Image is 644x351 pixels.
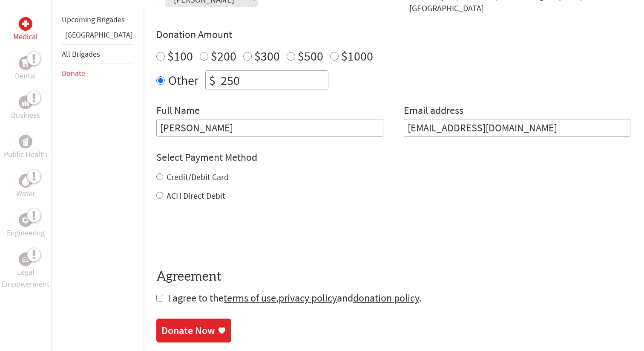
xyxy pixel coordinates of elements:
[19,56,32,70] div: Dental
[156,319,231,342] a: Donate Now
[22,137,29,146] img: Public Health
[2,266,49,290] p: Legal Empowerment
[341,48,373,64] label: $1000
[16,174,35,200] a: WaterWater
[62,49,100,59] a: All Brigades
[167,171,229,182] label: Credit/Debit Card
[62,29,132,44] li: Guatemala
[62,64,132,83] li: Donate
[65,30,132,40] a: [GEOGRAPHIC_DATA]
[206,71,219,90] div: $
[62,44,132,64] li: All Brigades
[13,17,38,43] a: MedicalMedical
[279,291,337,305] a: privacy policy
[62,15,125,24] a: Upcoming Brigades
[404,104,463,119] label: Email address
[11,96,40,121] a: BusinessBusiness
[22,217,29,223] img: Engineering
[19,174,32,188] div: Water
[15,56,36,82] a: DentalDental
[404,119,631,137] input: Your Email
[62,10,132,29] li: Upcoming Brigades
[13,31,38,43] p: Medical
[19,213,32,227] div: Engineering
[11,109,40,121] p: Business
[168,70,198,90] label: Other
[15,70,36,82] p: Dental
[7,213,45,239] a: EngineeringEngineering
[22,20,29,27] img: Medical
[22,176,29,186] img: Water
[19,96,32,109] div: Business
[22,257,29,262] img: Legal Empowerment
[156,119,383,137] input: Enter Full Name
[22,99,29,106] img: Business
[16,188,35,200] p: Water
[156,219,286,252] iframe: reCAPTCHA
[168,291,422,305] span: I agree to the , and .
[4,135,47,160] a: Public HealthPublic Health
[161,324,215,337] div: Donate Now
[254,48,280,64] label: $300
[167,190,225,201] label: ACH Direct Debit
[353,291,419,305] a: donation policy
[4,148,47,160] p: Public Health
[298,48,323,64] label: $500
[19,17,32,31] div: Medical
[219,71,328,90] input: Enter Amount
[156,104,200,119] label: Full Name
[62,68,85,78] a: Donate
[156,28,630,41] h4: Donation Amount
[7,227,45,239] p: Engineering
[211,48,236,64] label: $200
[156,151,630,164] h4: Select Payment Method
[22,59,29,67] img: Dental
[19,252,32,266] div: Legal Empowerment
[224,291,276,305] a: terms of use
[167,48,193,64] label: $100
[19,135,32,148] div: Public Health
[2,252,49,290] a: Legal EmpowermentLegal Empowerment
[156,269,630,284] h4: Agreement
